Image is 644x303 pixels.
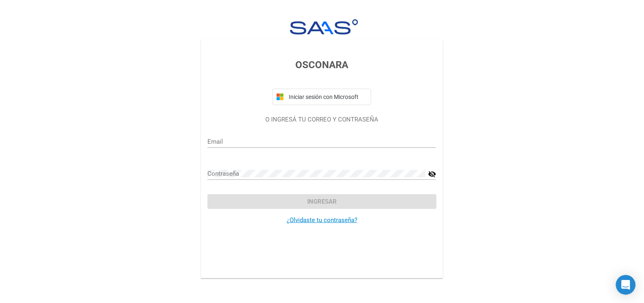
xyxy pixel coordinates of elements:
button: Iniciar sesión con Microsoft [273,89,371,105]
h3: OSCONARA [207,57,436,72]
button: Ingresar [207,194,436,209]
div: Open Intercom Messenger [616,275,636,295]
a: ¿Olvidaste tu contraseña? [287,216,357,224]
p: O INGRESÁ TU CORREO Y CONTRASEÑA [207,115,436,124]
mat-icon: visibility_off [428,169,436,179]
span: Ingresar [307,198,337,205]
span: Iniciar sesión con Microsoft [287,94,368,100]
